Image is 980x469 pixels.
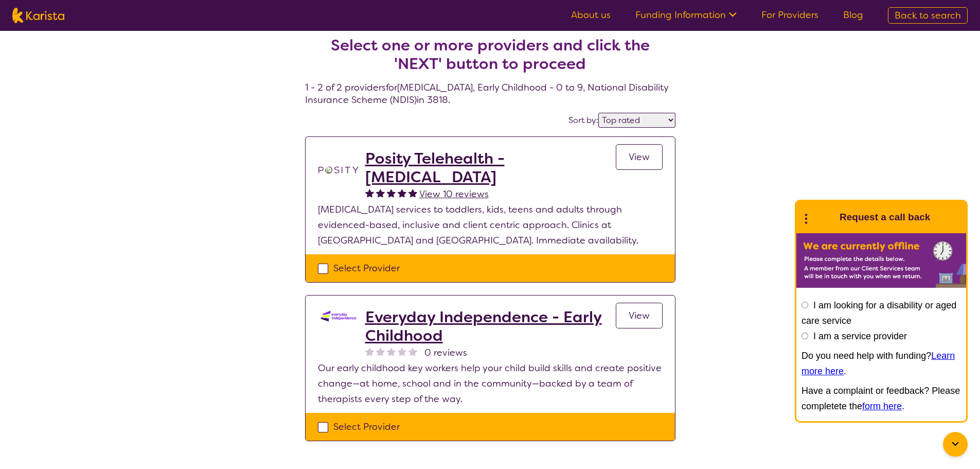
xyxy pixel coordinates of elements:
img: t1bslo80pcylnzwjhndq.png [318,149,359,190]
label: I am a service provider [813,331,907,341]
img: kdssqoqrr0tfqzmv8ac0.png [318,308,359,324]
img: fullstar [387,188,396,197]
img: fullstar [376,188,385,197]
img: nonereviewstar [376,347,385,356]
a: View 10 reviews [419,186,489,202]
img: Karista offline chat form to request call back [796,233,966,288]
a: Everyday Independence - Early Childhood [365,308,616,345]
a: Back to search [888,7,968,24]
a: Posity Telehealth - [MEDICAL_DATA] [365,149,616,186]
a: View [616,303,663,328]
img: fullstar [408,188,417,197]
img: nonereviewstar [398,347,406,356]
a: For Providers [761,9,818,21]
img: fullstar [365,188,374,197]
h4: 1 - 2 of 2 providers for [MEDICAL_DATA] , Early Childhood - 0 to 9 , National Disability Insuranc... [305,11,675,106]
p: [MEDICAL_DATA] services to toddlers, kids, teens and adults through evidenced-based, inclusive an... [318,202,663,248]
a: Blog [843,9,863,21]
span: Back to search [895,9,961,22]
span: View 10 reviews [419,188,489,200]
img: Karista logo [12,8,64,23]
p: Our early childhood key workers help your child build skills and create positive change—at home, ... [318,360,663,407]
img: fullstar [398,188,406,197]
span: View [629,151,650,163]
a: form here [862,401,902,411]
h1: Request a call back [840,210,930,225]
a: About us [571,9,611,21]
img: nonereviewstar [387,347,396,356]
img: nonereviewstar [365,347,374,356]
span: 0 reviews [424,345,467,360]
a: View [616,144,663,170]
label: Sort by: [568,115,598,126]
p: Have a complaint or feedback? Please completete the . [801,383,961,414]
span: View [629,309,650,322]
img: Karista [813,207,833,228]
p: Do you need help with funding? . [801,348,961,379]
h2: Select one or more providers and click the 'NEXT' button to proceed [317,36,663,73]
a: Funding Information [635,9,737,21]
img: nonereviewstar [408,347,417,356]
label: I am looking for a disability or aged care service [801,300,956,326]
